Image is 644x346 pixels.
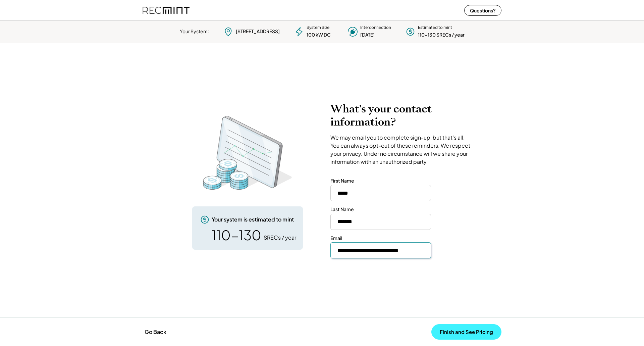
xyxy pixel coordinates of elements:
button: Questions? [464,5,501,16]
div: Email [330,235,342,242]
div: We may email you to complete sign-up, but that’s all. You can always opt-out of these reminders. ... [330,134,473,166]
div: 110-130 [212,228,261,242]
div: System Size [307,25,329,31]
div: 110-130 SRECs / year [418,32,465,38]
div: Last Name [330,206,354,213]
img: RecMintArtboard%203%20copy%204.png [194,112,301,193]
div: First Name [330,178,354,184]
h2: What's your contact information? [330,102,473,129]
div: Interconnection [360,25,391,31]
div: Estimated to mint [418,25,452,31]
div: SRECs / year [264,234,296,241]
div: [STREET_ADDRESS] [236,28,280,35]
div: Your System: [180,28,209,35]
button: Go Back [143,325,168,339]
div: Your system is estimated to mint [212,216,294,223]
button: Finish and See Pricing [431,324,501,340]
div: [DATE] [360,32,375,38]
img: recmint-logotype%403x%20%281%29.jpeg [143,1,190,19]
div: 100 kW DC [307,32,331,38]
